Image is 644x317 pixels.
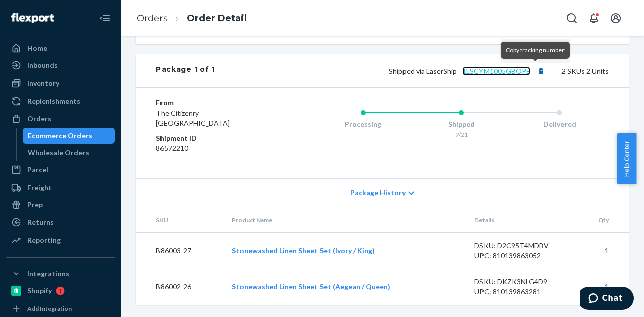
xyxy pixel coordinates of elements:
div: UPC: 810139863281 [474,287,567,297]
div: Shopify [27,286,52,296]
span: The Citizenry [GEOGRAPHIC_DATA] [156,109,230,127]
th: Qty [575,207,629,233]
div: Ecommerce Orders [28,131,92,141]
dt: Shipment ID [156,133,274,143]
button: Open account menu [606,8,626,28]
a: Orders [6,111,115,127]
div: Package 1 of 1 [156,64,215,77]
a: Reporting [6,232,115,248]
a: Inventory [6,75,115,91]
div: Orders [27,114,51,124]
div: Parcel [27,165,48,175]
div: Delivered [511,119,609,129]
div: Add Integration [27,304,72,313]
a: Home [6,40,115,56]
a: Stonewashed Linen Sheet Set (Aegean / Queen) [232,282,390,291]
div: Reporting [27,235,61,245]
div: Processing [314,119,412,129]
a: Add Integration [6,303,115,315]
a: 1LSCYM1005GBOPE [462,67,530,75]
img: Flexport logo [11,13,54,23]
span: Shipped via LaserShip [389,67,547,75]
div: Returns [27,217,54,227]
td: 1 [575,269,629,305]
button: Copy tracking number [534,64,547,77]
a: Order Detail [187,13,247,24]
th: SKU [136,207,224,233]
td: B86003-27 [136,233,224,269]
span: Package History [350,188,406,198]
button: Open Search Box [561,8,582,28]
a: Stonewashed Linen Sheet Set (Ivory / King) [232,246,375,255]
dd: 86572210 [156,143,274,153]
a: Returns [6,214,115,230]
iframe: Opens a widget where you can chat to one of our agents [580,287,634,312]
a: Shopify [6,283,115,299]
td: 1 [575,233,629,269]
a: Orders [137,13,168,24]
div: Freight [27,183,52,193]
div: Integrations [27,269,69,279]
div: Shipped [413,119,511,129]
a: Inbounds [6,57,115,73]
a: Freight [6,180,115,196]
ol: breadcrumbs [129,4,255,33]
button: Help Center [617,133,636,184]
div: 9/21 [413,130,511,139]
div: Inventory [27,78,59,88]
div: Replenishments [27,96,80,107]
span: Copy tracking number [506,46,565,54]
button: Close Navigation [95,8,115,28]
th: Details [466,207,575,233]
a: Prep [6,197,115,213]
a: Ecommerce Orders [23,128,115,144]
div: Wholesale Orders [28,148,89,158]
div: UPC: 810139863052 [474,251,567,261]
div: Prep [27,200,43,210]
button: Integrations [6,266,115,282]
th: Product Name [224,207,466,233]
div: 2 SKUs 2 Units [215,64,609,77]
div: DSKU: DKZK3NLG4D9 [474,277,567,287]
a: Parcel [6,162,115,178]
div: Home [27,43,47,53]
a: Wholesale Orders [23,145,115,161]
a: Replenishments [6,93,115,110]
dt: From [156,98,274,108]
button: Open notifications [584,8,604,28]
div: DSKU: D2C95T4MDBV [474,241,567,251]
div: Inbounds [27,60,58,70]
td: B86002-26 [136,269,224,305]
